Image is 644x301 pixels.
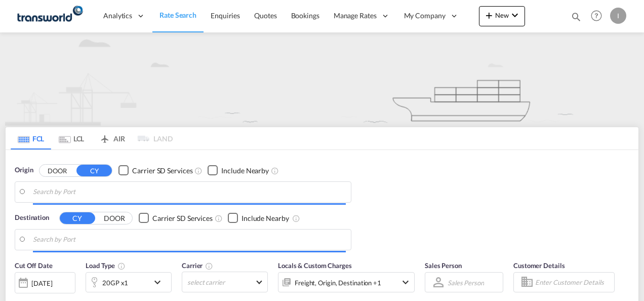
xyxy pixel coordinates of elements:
[60,212,95,224] button: CY
[483,11,521,19] span: New
[610,8,626,24] div: I
[33,184,346,200] input: Search by Port
[571,11,582,26] div: icon-magnify
[86,261,126,270] span: Load Type
[5,32,639,126] img: new-FCL.png
[194,167,203,175] md-icon: Unchecked: Search for CY (Container Yard) services for all selected carriers.Checked : Search for...
[399,276,412,288] md-icon: icon-chevron-down
[447,275,485,290] md-select: Sales Person
[117,262,126,270] md-icon: icon-information-outline
[97,212,132,224] button: DOOR
[152,213,213,223] div: Carrier SD Services
[205,262,213,270] md-icon: The selected Trucker/Carrierwill be displayed in the rate results If the rates are from another f...
[483,9,495,21] md-icon: icon-plus 400-fg
[11,127,173,149] md-pagination-wrapper: Use the left and right arrow keys to navigate between tabs
[334,11,377,21] span: Manage Rates
[132,166,192,176] div: Carrier SD Services
[31,279,52,288] div: [DATE]
[479,6,525,26] button: icon-plus 400-fgNewicon-chevron-down
[278,272,415,292] div: Freight Origin Destination Factory Stuffingicon-chevron-down
[271,167,279,175] md-icon: Unchecked: Ignores neighbouring ports when fetching rates.Checked : Includes neighbouring ports w...
[571,11,582,22] md-icon: icon-magnify
[103,11,132,21] span: Analytics
[295,276,381,290] div: Freight Origin Destination Factory Stuffing
[102,276,128,290] div: 20GP x1
[425,261,462,270] span: Sales Person
[182,261,213,270] span: Carrier
[404,11,446,21] span: My Company
[211,11,240,20] span: Enquiries
[15,5,84,27] img: f753ae806dec11f0841701cdfdf085c0.png
[159,11,196,19] span: Rate Search
[15,165,33,175] span: Origin
[76,165,112,176] button: CY
[292,214,300,222] md-icon: Unchecked: Ignores neighbouring ports when fetching rates.Checked : Includes neighbouring ports w...
[228,213,289,223] md-checkbox: Checkbox No Ink
[118,165,192,176] md-checkbox: Checkbox No Ink
[39,165,75,176] button: DOOR
[15,272,75,293] div: [DATE]
[208,165,269,176] md-checkbox: Checkbox No Ink
[535,275,611,290] input: Enter Customer Details
[86,272,172,292] div: 20GP x1icon-chevron-down
[588,7,605,24] span: Help
[291,11,319,20] span: Bookings
[254,11,276,20] span: Quotes
[151,276,169,288] md-icon: icon-chevron-down
[15,213,49,223] span: Destination
[241,213,289,223] div: Include Nearby
[11,127,51,149] md-tab-item: FCL
[513,261,565,270] span: Customer Details
[92,127,132,149] md-tab-item: AIR
[33,232,346,247] input: Search by Port
[139,213,213,223] md-checkbox: Checkbox No Ink
[278,261,352,270] span: Locals & Custom Charges
[51,127,92,149] md-tab-item: LCL
[215,214,223,222] md-icon: Unchecked: Search for CY (Container Yard) services for all selected carriers.Checked : Search for...
[221,166,269,176] div: Include Nearby
[99,133,111,140] md-icon: icon-airplane
[15,261,53,270] span: Cut Off Date
[509,9,521,21] md-icon: icon-chevron-down
[588,7,610,25] div: Help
